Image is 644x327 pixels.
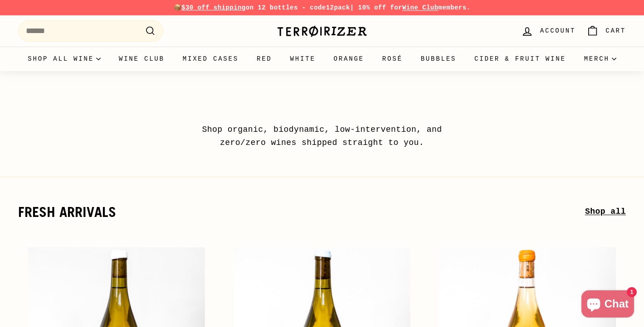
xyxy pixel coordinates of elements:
[373,47,412,71] a: Rosé
[326,4,350,11] strong: 12pack
[110,47,174,71] a: Wine Club
[585,205,626,218] a: Shop all
[181,4,246,11] span: $30 off shipping
[18,3,626,13] p: 📦 on 12 bottles - code | 10% off for members.
[181,123,463,149] p: Shop organic, biodynamic, low-intervention, and zero/zero wines shipped straight to you.
[402,4,439,11] a: Wine Club
[174,47,248,71] a: Mixed Cases
[516,18,581,44] a: Account
[465,47,575,71] a: Cider & Fruit Wine
[325,47,373,71] a: Orange
[540,26,576,36] span: Account
[581,18,631,44] a: Cart
[18,204,585,220] h2: fresh arrivals
[248,47,281,71] a: Red
[575,47,625,71] summary: Merch
[412,47,465,71] a: Bubbles
[19,47,110,71] summary: Shop all wine
[605,26,626,36] span: Cart
[281,47,325,71] a: White
[579,290,637,320] inbox-online-store-chat: Shopify online store chat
